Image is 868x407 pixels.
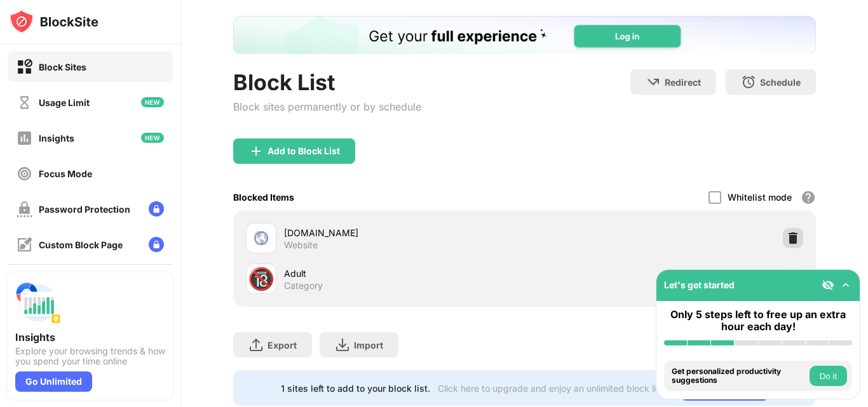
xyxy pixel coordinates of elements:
div: Website [284,239,318,251]
div: 🔞 [248,266,275,292]
img: lock-menu.svg [149,201,164,217]
div: Go Unlimited [15,371,92,392]
img: customize-block-page-off.svg [17,237,32,253]
img: time-usage-off.svg [17,95,32,110]
div: Password Protection [39,204,130,215]
img: new-icon.svg [141,133,164,143]
img: password-protection-off.svg [17,201,32,217]
div: Click here to upgrade and enjoy an unlimited block list. [438,383,666,394]
div: Custom Block Page [39,239,123,250]
img: focus-off.svg [17,166,32,182]
div: 1 sites left to add to your block list. [281,383,430,394]
div: Adult [284,267,525,280]
div: Only 5 steps left to free up an extra hour each day! [664,309,852,333]
button: Do it [810,366,847,386]
img: new-icon.svg [141,97,164,107]
div: Get personalized productivity suggestions [672,367,806,385]
img: omni-setup-toggle.svg [839,279,852,291]
iframe: Banner [233,16,816,54]
div: Whitelist mode [728,192,792,203]
img: push-insights.svg [15,280,61,326]
div: Usage Limit [39,97,90,108]
img: logo-blocksite.svg [9,9,98,34]
div: Let's get started [664,279,735,290]
img: insights-off.svg [17,130,32,146]
div: Block sites permanently or by schedule [233,100,421,113]
div: Import [354,340,383,350]
div: Schedule [760,77,801,88]
div: Block List [233,69,421,95]
div: Block Sites [39,62,86,72]
div: Insights [15,331,165,344]
div: Explore your browsing trends & how you spend your time online [15,346,165,366]
img: block-on.svg [17,59,32,75]
img: favicons [254,230,269,246]
div: Focus Mode [39,168,92,179]
div: Redirect [665,77,701,88]
div: Export [268,340,297,350]
div: Insights [39,133,74,143]
div: Blocked Items [233,192,294,203]
div: [DOMAIN_NAME] [284,226,525,239]
img: eye-not-visible.svg [822,279,834,291]
div: Category [284,280,323,291]
img: lock-menu.svg [149,237,164,252]
div: Add to Block List [268,146,340,156]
